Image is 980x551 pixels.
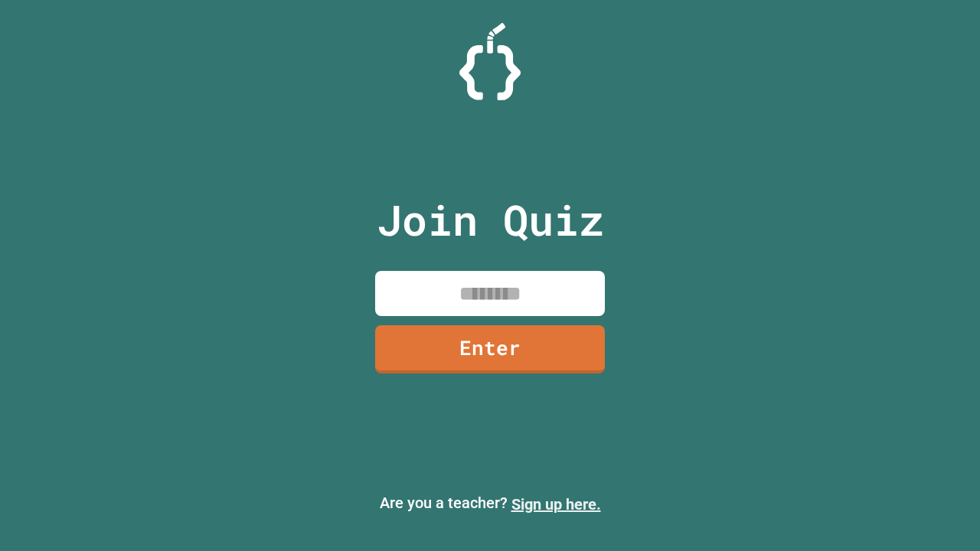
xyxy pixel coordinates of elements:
a: Sign up here. [511,495,601,514]
p: Join Quiz [377,188,604,252]
img: Logo.svg [459,23,521,100]
a: Enter [375,325,605,373]
iframe: chat widget [853,423,965,488]
iframe: chat widget [916,490,965,536]
p: Are you a teacher? [12,491,968,516]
